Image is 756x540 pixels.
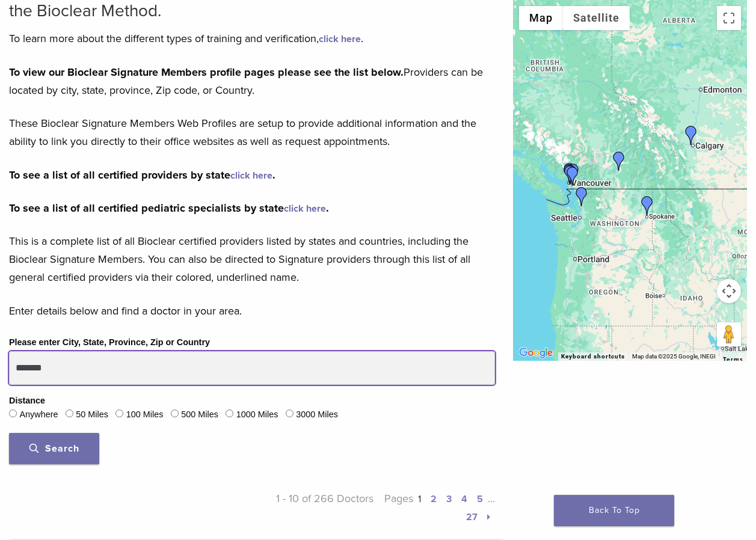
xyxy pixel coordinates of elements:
label: 3000 Miles [296,408,338,422]
button: Drag Pegman onto the map to open Street View [717,322,741,346]
p: 1 - 10 of 266 Doctors [252,489,373,526]
button: Keyboard shortcuts [561,352,625,361]
legend: Distance [9,394,45,408]
div: Dr. Charles Regalado [638,196,657,215]
button: Toggle fullscreen view [717,6,741,30]
label: 1000 Miles [236,408,278,422]
div: Dr. Edmund Williamson [681,126,701,145]
span: Map data ©2025 Google, INEGI [632,353,716,360]
button: Show street map [519,6,563,30]
a: 3 [446,493,452,505]
a: click here [230,170,272,182]
button: Map camera controls [717,279,741,303]
div: Dr. Caroline Binuhe [564,164,583,183]
a: click here [284,203,326,215]
a: Open this area in Google Maps (opens a new window) [516,345,556,361]
a: Terms (opens in new tab) [723,356,743,363]
a: 4 [461,493,467,505]
span: … [488,492,495,505]
label: 100 Miles [126,408,164,422]
div: Dr. Leetty Huang [560,163,579,182]
div: Dr. Banita Mann [563,167,582,186]
div: Dr. Scott Kollen [561,165,580,185]
a: click here [319,33,361,45]
strong: To view our Bioclear Signature Members profile pages please see the list below. [9,66,404,79]
button: Show satellite imagery [563,6,630,30]
p: This is a complete list of all Bioclear certified providers listed by states and countries, inclu... [9,232,495,286]
div: Dr. Yanbin Xu [560,164,579,183]
strong: To see a list of all certified providers by state . [9,168,275,182]
p: Providers can be located by city, state, province, Zip code, or Country. [9,63,495,99]
p: To learn more about the different types of training and verification, . [9,29,495,48]
button: Search [9,433,99,464]
img: Google [516,345,556,361]
div: Dr. Brad Larreau [572,187,591,206]
a: 5 [477,493,483,505]
span: Search [29,443,79,455]
p: Pages [373,489,495,526]
a: 27 [466,511,478,523]
a: 1 [418,493,421,505]
label: 500 Miles [181,408,218,422]
div: Dr. Sandy Crocker [609,152,628,171]
a: 2 [431,493,437,505]
label: Please enter City, State, Province, Zip or Country [9,336,210,349]
strong: To see a list of all certified pediatric specialists by state . [9,201,329,215]
div: Dr. Maria Zanjanian [561,165,580,184]
label: Anywhere [19,408,58,422]
label: 50 Miles [76,408,108,422]
a: Back To Top [554,495,674,526]
p: These Bioclear Signature Members Web Profiles are setup to provide additional information and the... [9,114,495,150]
p: Enter details below and find a doctor in your area. [9,302,495,320]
